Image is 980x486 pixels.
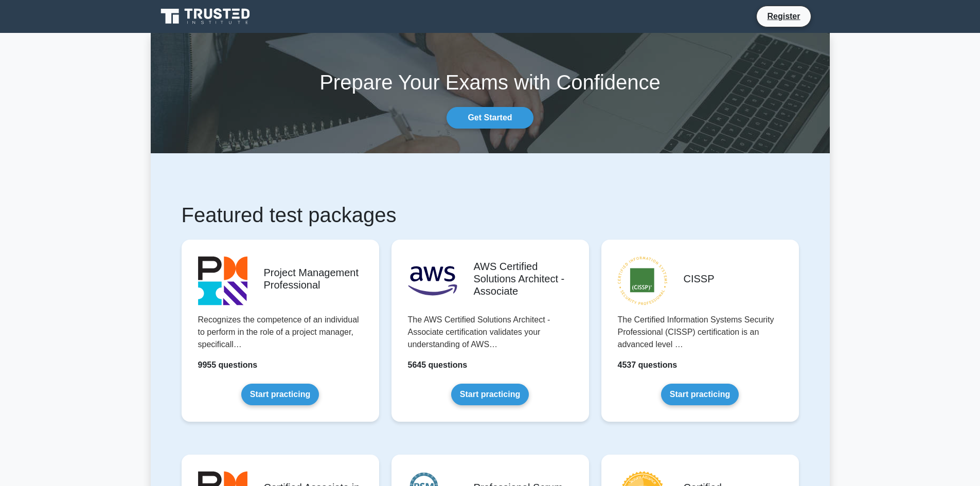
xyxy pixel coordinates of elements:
[451,384,529,405] a: Start practicing
[151,70,830,95] h1: Prepare Your Exams with Confidence
[761,10,806,23] a: Register
[241,384,319,405] a: Start practicing
[182,203,799,227] h1: Featured test packages
[661,384,739,405] a: Start practicing
[447,107,533,129] a: Get Started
